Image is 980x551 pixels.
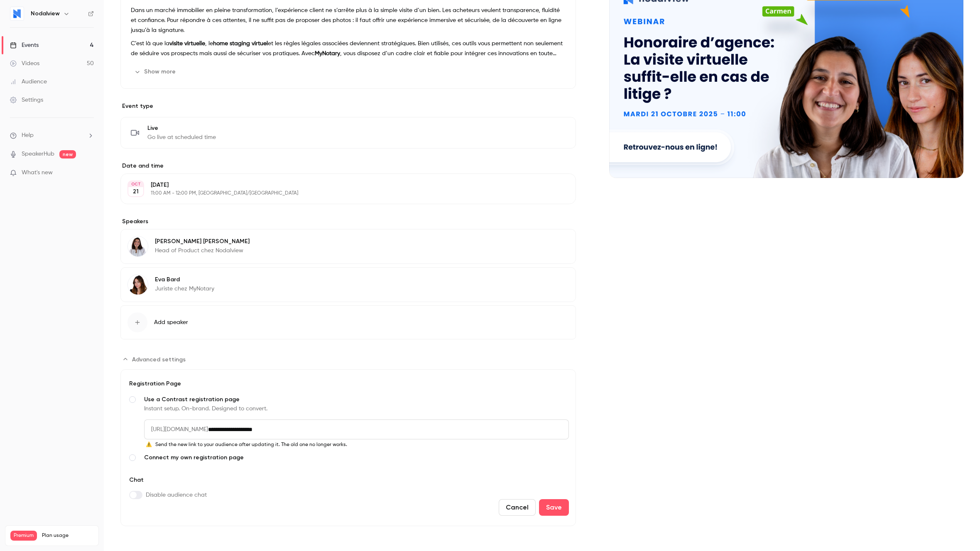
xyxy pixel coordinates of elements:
img: Eva Bard [128,275,148,295]
div: Chat [127,476,207,491]
span: Advanced settings [132,355,186,364]
span: new [59,150,76,158]
section: Advanced settings [120,353,576,526]
span: Use a Contrast registration page [144,395,569,404]
span: Premium [10,531,37,541]
li: help-dropdown-opener [10,131,94,140]
strong: visite virtuelle [169,41,205,46]
label: Date and time [120,162,576,170]
p: Juriste chez MyNotary [155,285,214,293]
div: Eva BardEva BardJuriste chez MyNotary [120,267,576,302]
span: What's new [22,168,53,177]
p: Eva Bard [155,275,214,284]
p: 21 [133,188,139,196]
span: Add speaker [154,318,188,327]
span: Connect my own registration page [144,453,569,462]
button: Show more [131,65,181,78]
span: [URL][DOMAIN_NAME] [144,419,208,439]
span: Go live at scheduled time [147,133,216,141]
button: Advanced settings [120,353,191,366]
p: [DATE] [151,181,532,189]
span: Live [147,124,216,132]
label: Speakers [120,217,576,226]
div: Registration Page [127,380,569,388]
h6: Nodalview [31,10,60,18]
img: Nodalview [10,7,24,20]
strong: home staging virtuel [213,41,268,46]
div: Settings [10,96,43,104]
button: Save [539,499,569,516]
strong: MyNotary [315,51,340,56]
input: Use a Contrast registration pageInstant setup. On-brand. Designed to convert.[URL][DOMAIN_NAME]⚠️... [208,419,569,439]
p: Head of Product chez Nodalview [155,246,250,255]
p: Dans un marché immobilier en pleine transformation, l’expérience client ne s’arrête plus à la sim... [131,5,566,35]
p: 11:00 AM - 12:00 PM, [GEOGRAPHIC_DATA]/[GEOGRAPHIC_DATA] [151,190,532,197]
p: [PERSON_NAME] [PERSON_NAME] [155,237,250,246]
button: Add speaker [120,305,576,339]
div: Videos [10,59,39,68]
button: Cancel [499,499,536,516]
div: Audience [10,78,47,86]
span: Send the new link to your audience after updating it. The old one no longer works. [155,441,347,449]
span: Disable audience chat [146,491,207,499]
div: Instant setup. On-brand. Designed to convert. [144,405,569,413]
div: OCT [128,181,143,187]
div: ⚠️ [146,441,347,449]
p: Event type [120,102,576,110]
div: Carmen Longo[PERSON_NAME] [PERSON_NAME]Head of Product chez Nodalview [120,229,576,264]
p: C’est là que la , le et les règles légales associées deviennent stratégiques. Bien utilisés, ces ... [131,39,566,59]
span: Help [22,131,34,140]
img: Carmen Longo [128,236,148,256]
a: SpeakerHub [22,150,54,158]
div: Events [10,41,39,49]
span: Plan usage [42,532,93,539]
